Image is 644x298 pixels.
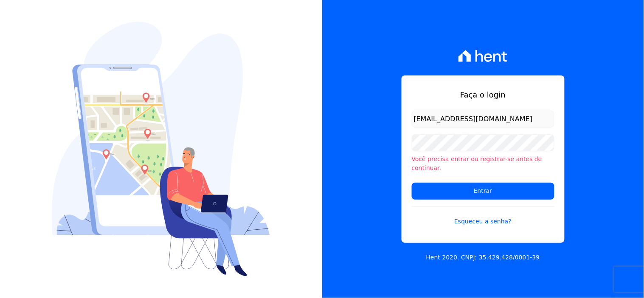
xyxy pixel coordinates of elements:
[52,22,270,276] img: Login
[426,253,540,262] p: Hent 2020. CNPJ: 35.429.428/0001-39
[412,206,554,226] a: Esqueceu a senha?
[412,89,554,100] h1: Faça o login
[412,183,554,200] input: Entrar
[412,155,554,173] li: Você precisa entrar ou registrar-se antes de continuar.
[412,111,554,128] input: Email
